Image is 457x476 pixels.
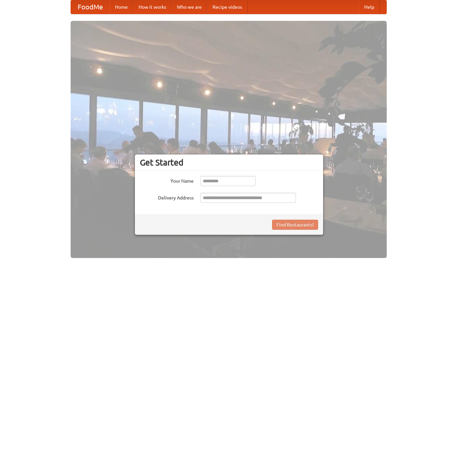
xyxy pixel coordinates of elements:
[172,0,207,14] a: Who we are
[140,157,318,168] h3: Get Started
[140,176,194,184] label: Your Name
[359,0,380,14] a: Help
[110,0,133,14] a: Home
[140,193,194,201] label: Delivery Address
[133,0,172,14] a: How it works
[71,0,110,14] a: FoodMe
[272,220,318,230] button: Find Restaurants!
[207,0,247,14] a: Recipe videos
